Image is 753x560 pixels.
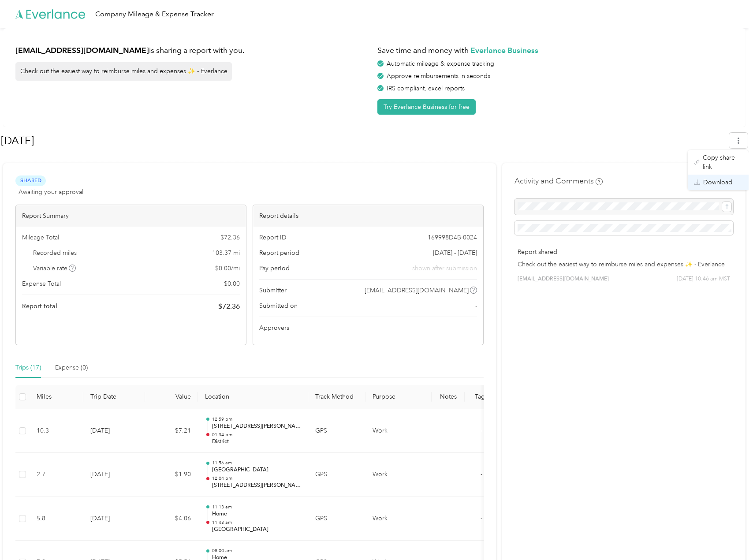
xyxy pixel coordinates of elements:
[212,422,301,430] p: [STREET_ADDRESS][PERSON_NAME]
[470,45,538,55] strong: Everlance Business
[15,45,149,55] strong: [EMAIL_ADDRESS][DOMAIN_NAME]
[387,60,494,67] span: Automatic mileage & expense tracking
[16,205,246,227] div: Report Summary
[259,286,287,295] span: Submitter
[212,548,301,554] p: 08:00 am
[212,475,301,482] p: 12:04 pm
[433,248,477,258] span: [DATE] - [DATE]
[475,301,477,310] span: -
[212,526,301,534] p: [GEOGRAPHIC_DATA]
[365,286,469,295] span: [EMAIL_ADDRESS][DOMAIN_NAME]
[212,504,301,510] p: 11:13 am
[22,233,59,242] span: Mileage Total
[259,248,299,258] span: Report period
[1,130,723,151] h1: Jul 2025
[308,409,365,453] td: GPS
[15,62,232,81] div: Check out the easiest way to reimburse miles and expenses ✨ - Everlance
[365,497,432,541] td: Work
[212,432,301,438] p: 01:34 pm
[365,453,432,497] td: Work
[308,497,365,541] td: GPS
[703,178,732,187] span: Download
[259,323,289,332] span: Approvers
[518,260,730,269] p: Check out the easiest way to reimburse miles and expenses ✨ - Everlance
[145,453,198,497] td: $1.90
[19,187,83,197] span: Awaiting your approval
[15,45,371,56] h1: is sharing a report with you.
[481,470,482,478] span: -
[95,9,214,20] div: Company Mileage & Expense Tracker
[30,497,83,541] td: 5.8
[212,519,301,526] p: 11:43 am
[212,248,240,258] span: 103.37 mi
[212,466,301,474] p: [GEOGRAPHIC_DATA]
[215,264,240,273] span: $ 0.00 / mi
[15,363,41,373] div: Trips (17)
[365,385,432,409] th: Purpose
[308,385,365,409] th: Track Method
[212,510,301,518] p: Home
[218,301,240,312] span: $ 72.36
[387,72,490,80] span: Approve reimbursements in seconds
[212,482,301,489] p: [STREET_ADDRESS][PERSON_NAME]
[481,515,482,522] span: -
[387,85,465,92] span: IRS compliant, excel reports
[83,453,145,497] td: [DATE]
[377,99,476,115] button: Try Everlance Business for free
[514,175,603,187] h4: Activity and Comments
[703,153,742,172] span: Copy share link
[481,427,482,434] span: -
[365,409,432,453] td: Work
[428,233,477,242] span: 169998D4B-0024
[518,247,730,257] p: Report shared
[83,385,145,409] th: Trip Date
[253,205,483,227] div: Report details
[212,460,301,466] p: 11:56 am
[308,453,365,497] td: GPS
[220,233,240,242] span: $ 72.36
[83,409,145,453] td: [DATE]
[145,409,198,453] td: $7.21
[212,416,301,422] p: 12:59 pm
[30,453,83,497] td: 2.7
[83,497,145,541] td: [DATE]
[677,275,730,283] span: [DATE] 10:46 am MST
[432,385,465,409] th: Notes
[145,497,198,541] td: $4.06
[33,264,76,273] span: Variable rate
[259,264,290,273] span: Pay period
[212,438,301,446] p: District
[377,45,733,56] h1: Save time and money with
[15,175,46,186] span: Shared
[198,385,308,409] th: Location
[22,279,61,288] span: Expense Total
[518,275,609,283] span: [EMAIL_ADDRESS][DOMAIN_NAME]
[55,363,88,373] div: Expense (0)
[412,264,477,273] span: shown after submission
[145,385,198,409] th: Value
[259,233,287,242] span: Report ID
[259,301,298,310] span: Submitted on
[22,302,57,311] span: Report total
[33,248,77,258] span: Recorded miles
[30,409,83,453] td: 10.3
[465,385,498,409] th: Tags
[224,279,240,288] span: $ 0.00
[30,385,83,409] th: Miles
